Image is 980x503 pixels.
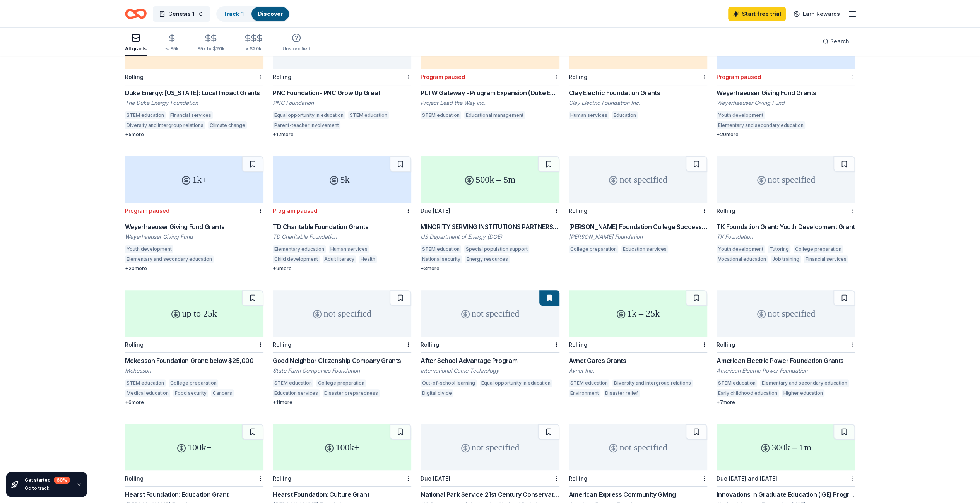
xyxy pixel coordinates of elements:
div: > $20k [243,46,264,52]
div: American Express Community Giving [569,490,707,499]
a: 500k – 5mDue [DATE]MINORITY SERVING INSTITUTIONS PARTNERSHIP PROGRAM (MSIPP) CONSORTIA GRANT PROG... [421,156,559,272]
div: College preparation [169,379,218,387]
div: Diversity and intergroup relations [612,379,693,387]
a: not specifiedRollingGood Neighbor Citizenship Company GrantsState Farm Companies FoundationSTEM e... [273,290,411,405]
div: Rolling [569,207,587,214]
div: Early childhood education [717,389,779,397]
div: 60 % [54,477,70,484]
div: Rolling [717,341,735,348]
div: All grants [125,46,147,52]
div: Health [359,255,377,263]
div: Energy resources [465,255,510,263]
div: TD Charitable Foundation Grants [273,222,411,231]
div: Financial services [804,255,848,263]
div: Youth development [125,245,173,253]
div: US Department of Energy (DOE) [421,233,559,241]
a: Discover [258,10,283,17]
div: Program paused [717,74,761,80]
div: Parent-teacher involvement [273,121,340,129]
div: STEM education [569,379,609,387]
div: Hearst Foundation: Culture Grant [273,490,411,499]
div: State Farm Companies Foundation [273,367,411,375]
div: College preparation [316,379,366,387]
div: National security [421,255,462,263]
div: Education services [621,245,668,253]
div: Mckesson [125,367,263,375]
div: Adult literacy [323,255,356,263]
div: American Electric Power Foundation Grants [717,356,855,365]
div: Education services [273,389,320,397]
div: Project Lead the Way inc. [421,99,559,107]
div: Program paused [125,207,169,214]
div: Clay Electric Foundation Grants [569,88,707,98]
div: Human services [569,111,609,119]
div: not specified [717,156,855,203]
div: Innovations in Graduate Education (IGE) Program (351947) [717,490,855,499]
div: International Game Technology [421,367,559,375]
div: not specified [569,156,707,203]
div: + 7 more [717,399,855,405]
div: Human services [329,245,369,253]
a: not specifiedRolling[PERSON_NAME] Foundation College Success Grant[PERSON_NAME] FoundationCollege... [569,156,707,255]
a: 1k+Program pausedWeyerhaeuser Giving Fund GrantsWeyerhaeuser Giving FundYouth developmentElementa... [125,156,263,272]
div: Elementary education [273,245,326,253]
div: STEM education [348,111,389,119]
span: Search [830,37,849,46]
div: Job training [771,255,801,263]
button: Search [816,34,855,49]
a: 1k+Program pausedWeyerhaeuser Giving Fund GrantsWeyerhaeuser Giving FundYouth developmentElementa... [717,22,855,138]
button: Track· 1Discover [216,6,290,22]
div: Mckesson Foundation Grant: below $25,000 [125,356,263,365]
div: Rolling [569,341,587,348]
div: not specified [421,424,559,470]
div: + 12 more [273,132,411,138]
div: not specified [421,290,559,337]
div: + 9 more [273,265,411,272]
div: Rolling [421,341,439,348]
div: Weyerhaeuser Giving Fund [717,99,855,107]
div: Hearst Foundation: Education Grant [125,490,263,499]
div: Higher education [782,389,824,397]
div: Education [612,111,638,119]
div: Equal opportunity in education [480,379,552,387]
button: > $20k [243,31,264,56]
div: Good Neighbor Citizenship Company Grants [273,356,411,365]
div: up to 25k [125,290,263,337]
div: Rolling [273,475,291,482]
div: STEM education [421,111,461,119]
div: Environment [569,389,600,397]
div: Climate change [208,121,247,129]
a: 10kLocalProgram pausedPLTW Gateway - Program Expansion (Duke Energy)Project Lead the Way inc.STEM... [421,22,559,121]
div: After School Advantage Program [421,356,559,365]
div: STEM education [717,379,757,387]
div: Equal opportunity in education [273,111,345,119]
div: + 6 more [125,399,263,405]
div: $5k to $20k [197,46,225,52]
div: Rolling [569,475,587,482]
div: 1k – 25k [569,290,707,337]
div: Youth development [717,111,765,119]
div: Duke Energy: [US_STATE]: Local Impact Grants [125,88,263,98]
div: STEM education [125,111,166,119]
div: PNC Foundation [273,99,411,107]
div: Rolling [125,475,144,482]
div: MINORITY SERVING INSTITUTIONS PARTNERSHIP PROGRAM (MSIPP) CONSORTIA GRANT PROGRAM (CGP) [421,222,559,231]
div: [PERSON_NAME] Foundation [569,233,707,241]
div: The Duke Energy Foundation [125,99,263,107]
a: up to 20kLocalRollingClay Electric Foundation GrantsClay Electric Foundation Inc.Human servicesEd... [569,22,707,121]
div: + 11 more [273,399,411,405]
button: ≤ $5k [165,31,179,56]
div: Elementary and secondary education [717,121,805,129]
div: Weyerhaeuser Giving Fund [125,233,263,241]
div: + 5 more [125,132,263,138]
div: Due [DATE] [421,207,450,214]
div: Weyerhaeuser Giving Fund Grants [125,222,263,231]
a: up to 20kLocalRollingDuke Energy: [US_STATE]: Local Impact GrantsThe Duke Energy FoundationSTEM e... [125,22,263,138]
div: Unspecified [282,46,310,52]
div: Tutoring [768,245,790,253]
div: 1k+ [125,156,263,203]
div: not specified [569,424,707,470]
div: Child development [273,255,320,263]
div: TD Charitable Foundation [273,233,411,241]
div: TK Foundation [717,233,855,241]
